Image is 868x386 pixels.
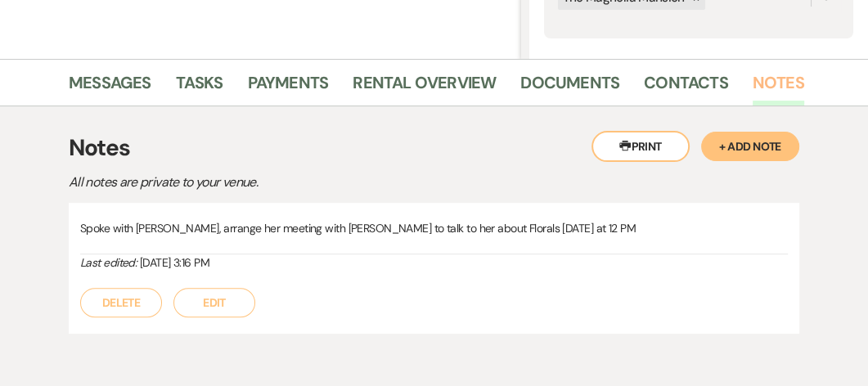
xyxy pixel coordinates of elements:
button: Print [591,131,690,162]
a: Messages [69,70,151,105]
a: Rental Overview [353,70,496,105]
div: [DATE] 3:16 PM [80,254,788,272]
a: Payments [248,70,329,105]
a: Tasks [176,70,223,105]
a: Contacts [644,70,728,105]
a: Notes [753,70,804,105]
i: Last edited: [80,255,137,270]
a: Documents [520,70,619,105]
h3: Notes [69,131,799,165]
button: Edit [173,288,255,317]
button: + Add Note [701,132,799,161]
p: All notes are private to your venue. [69,172,641,193]
p: Spoke with [PERSON_NAME], arrange her meeting with [PERSON_NAME] to talk to her about Florals [DA... [80,219,788,237]
button: Delete [80,288,162,317]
